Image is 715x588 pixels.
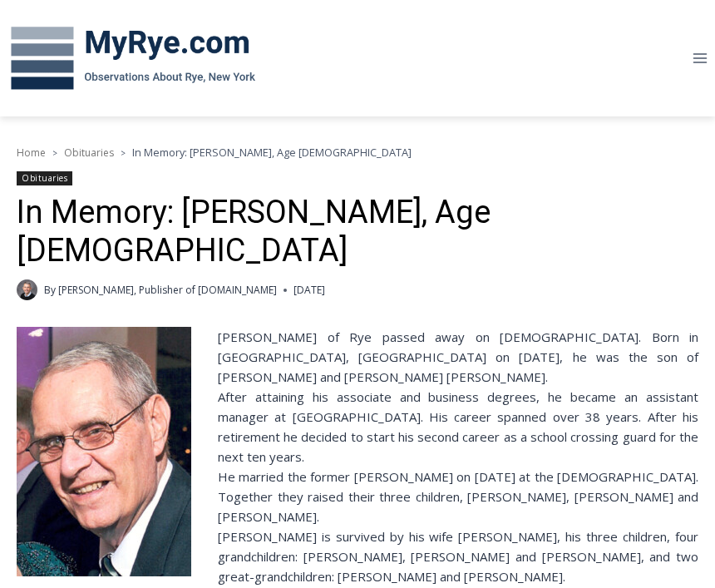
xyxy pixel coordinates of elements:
nav: Breadcrumbs [17,144,698,161]
h1: In Memory: [PERSON_NAME], Age [DEMOGRAPHIC_DATA] [17,194,698,269]
div: [PERSON_NAME] is survived by his wife [PERSON_NAME], his three children, four grandchildren: [PER... [17,526,698,586]
span: > [121,147,126,159]
a: Obituaries [17,171,72,185]
img: Obituary - Donald J. Demas [17,327,191,576]
a: Author image [17,279,37,300]
span: By [44,282,56,298]
a: Home [17,146,46,160]
div: [PERSON_NAME] of Rye passed away on [DEMOGRAPHIC_DATA]. Born in [GEOGRAPHIC_DATA], [GEOGRAPHIC_DA... [17,327,698,387]
span: In Memory: [PERSON_NAME], Age [DEMOGRAPHIC_DATA] [132,145,412,160]
div: He married the former [PERSON_NAME] on [DATE] at the [DEMOGRAPHIC_DATA]. Together they raised the... [17,467,698,526]
span: > [52,147,57,159]
time: [DATE] [293,282,325,298]
a: Obituaries [64,146,114,160]
div: After attaining his associate and business degrees, he became an assistant manager at [GEOGRAPHIC... [17,387,698,467]
button: Open menu [684,45,715,71]
a: [PERSON_NAME], Publisher of [DOMAIN_NAME] [58,283,277,297]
